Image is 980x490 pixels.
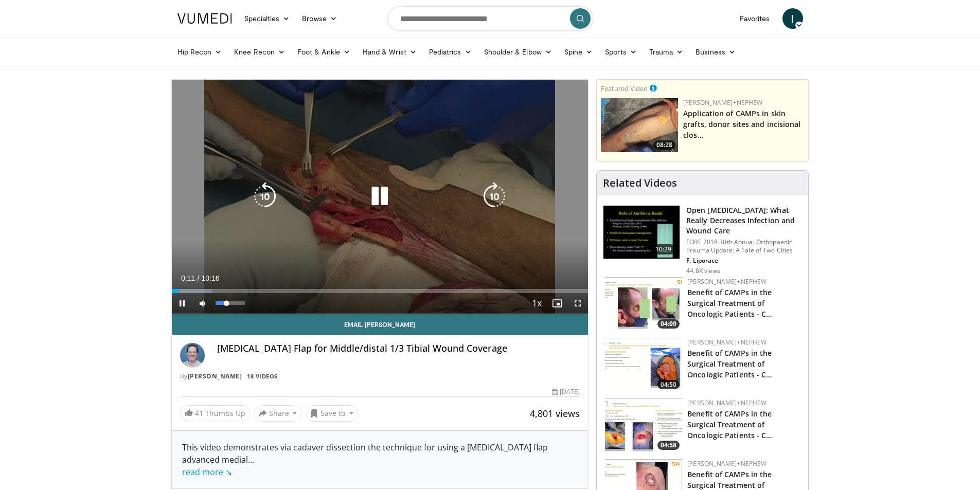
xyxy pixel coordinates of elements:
button: Pause [172,293,192,314]
div: By [180,372,580,381]
p: FORE 2018 30th Annual Orthopaedic Trauma Update: A Tale of Two Cities [686,238,802,255]
a: Favorites [734,8,776,29]
h4: [MEDICAL_DATA] Flap for Middle/distal 1/3 Tibial Wound Coverage [217,343,580,354]
button: Fullscreen [567,293,588,314]
span: 4,801 views [530,407,580,420]
a: Benefit of CAMPs in the Surgical Treatment of Oncologic Patients - C… [687,409,772,440]
h3: Open [MEDICAL_DATA]: What Really Decreases Infection and Wound Care [686,205,802,236]
img: 9fb315fc-567e-460d-a6fa-7ed0224424d7.150x105_q85_crop-smart_upscale.jpg [605,338,682,392]
img: 9ea3e4e5-613d-48e5-a922-d8ad75ab8de9.150x105_q85_crop-smart_upscale.jpg [605,277,682,331]
a: 04:58 [605,398,682,452]
a: Hand & Wrist [357,42,423,62]
div: This video demonstrates via cadaver dissection the technique for using a [MEDICAL_DATA] flap adva... [182,441,578,478]
video-js: Video Player [172,80,589,314]
a: 10:29 Open [MEDICAL_DATA]: What Really Decreases Infection and Wound Care FORE 2018 30th Annual O... [603,205,802,275]
a: 04:50 [605,338,682,392]
a: Trauma [643,42,690,62]
button: Share [254,405,302,422]
img: Avatar [180,343,205,368]
button: Playback Rate [526,293,547,314]
button: Save to [306,405,358,422]
input: Search topics, interventions [387,6,593,31]
span: ... [182,454,254,478]
a: Foot & Ankle [291,42,357,62]
div: Volume Level [216,301,245,305]
img: VuMedi Logo [177,13,232,24]
p: F. Liporace [686,257,802,265]
a: [PERSON_NAME]+Nephew [687,459,767,468]
a: 18 Videos [244,372,281,380]
p: 44.6K views [686,267,720,275]
button: Enable picture-in-picture mode [547,293,567,314]
a: Spine [558,42,599,62]
a: Email [PERSON_NAME] [172,314,589,335]
a: Shoulder & Elbow [478,42,558,62]
button: Mute [192,293,213,314]
span: 08:28 [653,140,675,150]
a: 41 Thumbs Up [180,405,250,421]
a: Pediatrics [423,42,478,62]
span: / [198,274,200,282]
span: 10:16 [201,274,219,282]
a: Benefit of CAMPs in the Surgical Treatment of Oncologic Patients - C… [687,287,772,319]
a: Browse [296,8,343,29]
h4: Related Videos [603,177,677,189]
span: 04:58 [657,441,680,450]
small: Featured Video [601,84,648,93]
span: 41 [195,408,203,418]
div: [DATE] [552,387,580,396]
a: Specialties [238,8,296,29]
a: Business [689,42,742,62]
a: Sports [599,42,643,62]
span: 10:29 [651,244,676,255]
a: [PERSON_NAME]+Nephew [683,98,762,107]
a: read more ↘ [182,466,232,478]
span: 04:50 [657,380,680,389]
a: [PERSON_NAME]+Nephew [687,338,767,347]
a: Benefit of CAMPs in the Surgical Treatment of Oncologic Patients - C… [687,348,772,379]
a: Application of CAMPs in skin grafts, donor sites and incisional clos… [683,108,800,140]
a: Knee Recon [228,42,291,62]
a: [PERSON_NAME]+Nephew [687,277,767,286]
div: Progress Bar [172,289,589,293]
a: 04:09 [605,277,682,331]
span: 04:09 [657,319,680,329]
a: I [782,8,803,29]
a: 08:28 [601,98,678,152]
a: [PERSON_NAME] [188,372,242,380]
img: ded7be61-cdd8-40fc-98a3-de551fea390e.150x105_q85_crop-smart_upscale.jpg [603,206,680,259]
a: [PERSON_NAME]+Nephew [687,398,767,407]
span: 0:11 [181,274,195,282]
img: bb9168ea-238b-43e8-a026-433e9a802a61.150x105_q85_crop-smart_upscale.jpg [601,98,678,152]
a: Hip Recon [171,42,228,62]
img: b8034b56-5e6c-44c4-8a90-abb72a46328a.150x105_q85_crop-smart_upscale.jpg [605,398,682,452]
